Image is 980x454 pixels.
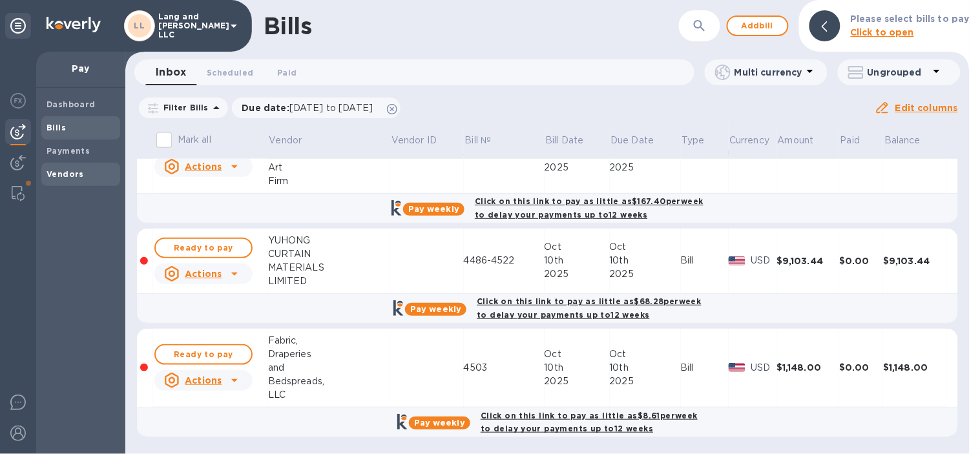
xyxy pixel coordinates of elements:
[610,134,671,147] span: Due Date
[464,361,545,375] div: 4503
[268,234,391,247] div: YUHONG
[545,361,610,375] div: 10th
[681,361,729,375] div: Bill
[475,196,704,220] b: Click on this link to pay as little as $167.40 per week to delay your payments up to 12 weeks
[851,14,970,24] b: Please select bills to pay
[545,134,600,147] span: Bill Date
[269,134,302,147] p: Vendor
[414,418,465,428] b: Pay weekly
[232,98,401,118] div: Due date:[DATE] to [DATE]
[268,261,391,274] div: MATERIALS
[883,361,946,374] div: $1,148.00
[751,254,777,267] p: USD
[777,361,839,374] div: $1,148.00
[277,66,297,79] span: Paid
[268,174,391,188] div: Firm
[727,15,789,36] button: Addbill
[545,375,610,388] div: 2025
[884,134,921,147] p: Balance
[729,363,746,372] img: USD
[47,17,101,32] img: Logo
[391,134,437,147] p: Vendor ID
[477,296,701,320] b: Click on this link to pay as little as $68.28 per week to delay your payments up to 12 weeks
[207,66,253,79] span: Scheduled
[178,133,211,147] p: Mark all
[154,238,253,258] button: Ready to pay
[839,254,883,267] div: $0.00
[264,12,311,39] h1: Bills
[166,240,241,256] span: Ready to pay
[883,254,946,267] div: $9,103.44
[751,361,777,375] p: USD
[269,134,318,147] span: Vendor
[289,103,373,113] span: [DATE] to [DATE]
[545,347,610,361] div: Oct
[895,103,958,113] u: Edit columns
[5,13,31,39] div: Unpin categories
[682,134,722,147] span: Type
[545,240,610,254] div: Oct
[47,169,84,179] b: Vendors
[610,347,681,361] div: Oct
[839,361,883,374] div: $0.00
[185,269,222,279] u: Actions
[729,256,746,265] img: USD
[268,247,391,261] div: CURTAIN
[154,344,253,365] button: Ready to pay
[610,361,681,375] div: 10th
[735,66,802,79] p: Multi currency
[481,411,698,434] b: Click on this link to pay as little as $8.61 per week to delay your payments up to 12 weeks
[868,66,929,79] p: Ungrouped
[268,274,391,288] div: LIMITED
[268,375,391,388] div: Bedspreads,
[778,134,831,147] span: Amount
[47,99,96,109] b: Dashboard
[268,361,391,375] div: and
[391,134,454,147] span: Vendor ID
[545,254,610,267] div: 10th
[185,375,222,386] u: Actions
[545,161,610,174] div: 2025
[464,254,545,267] div: 4486-4522
[545,134,583,147] p: Bill Date
[185,161,222,172] u: Actions
[408,204,459,214] b: Pay weekly
[158,102,209,113] p: Filter Bills
[610,134,654,147] p: Due Date
[610,254,681,267] div: 10th
[610,240,681,254] div: Oct
[166,347,241,362] span: Ready to pay
[777,254,839,267] div: $9,103.44
[729,134,769,147] p: Currency
[268,334,391,347] div: Fabric,
[840,134,877,147] span: Paid
[610,161,681,174] div: 2025
[610,375,681,388] div: 2025
[545,267,610,281] div: 2025
[242,101,380,114] p: Due date :
[778,134,814,147] p: Amount
[47,62,115,75] p: Pay
[47,123,66,132] b: Bills
[268,161,391,174] div: Art
[268,347,391,361] div: Draperies
[410,304,461,314] b: Pay weekly
[47,146,90,156] b: Payments
[840,134,860,147] p: Paid
[738,18,777,34] span: Add bill
[156,63,186,81] span: Inbox
[682,134,705,147] p: Type
[610,267,681,281] div: 2025
[268,388,391,402] div: LLC
[10,93,26,108] img: Foreign exchange
[158,12,223,39] p: Lang and [PERSON_NAME] LLC
[851,27,915,37] b: Click to open
[884,134,937,147] span: Balance
[681,254,729,267] div: Bill
[465,134,492,147] p: Bill №
[134,21,145,30] b: LL
[465,134,508,147] span: Bill №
